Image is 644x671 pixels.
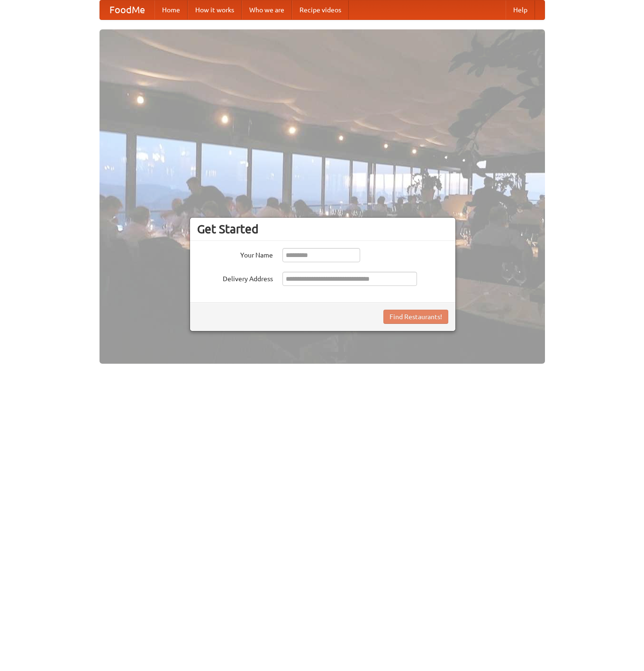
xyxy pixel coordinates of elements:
[383,310,448,324] button: Find Restaurants!
[197,272,273,284] label: Delivery Address
[242,0,292,19] a: Who we are
[506,0,535,19] a: Help
[197,222,448,236] h3: Get Started
[100,0,154,19] a: FoodMe
[154,0,188,19] a: Home
[188,0,242,19] a: How it works
[292,0,349,19] a: Recipe videos
[197,248,273,260] label: Your Name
